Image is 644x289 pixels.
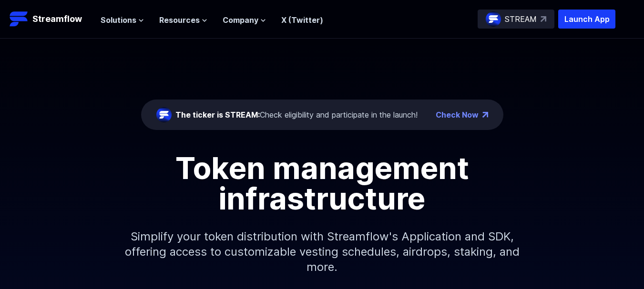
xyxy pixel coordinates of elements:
img: Streamflow Logo [10,10,29,29]
span: Resources [159,14,200,26]
img: streamflow-logo-circle.png [486,11,501,27]
p: Streamflow [32,12,82,26]
button: Solutions [101,14,144,26]
a: Check Now [436,109,479,120]
button: Launch App [558,10,615,29]
a: X (Twitter) [281,15,323,25]
img: streamflow-logo-circle.png [156,107,172,122]
span: Company [223,14,258,26]
h1: Token management infrastructure [108,153,537,214]
a: Streamflow [10,10,91,29]
span: Solutions [101,14,136,26]
a: STREAM [478,10,554,29]
p: STREAM [505,13,537,25]
img: top-right-arrow.svg [541,16,546,22]
button: Company [223,14,266,26]
div: Check eligibility and participate in the launch! [175,109,418,120]
span: The ticker is STREAM: [175,110,260,120]
img: top-right-arrow.png [482,112,488,118]
button: Resources [159,14,207,26]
